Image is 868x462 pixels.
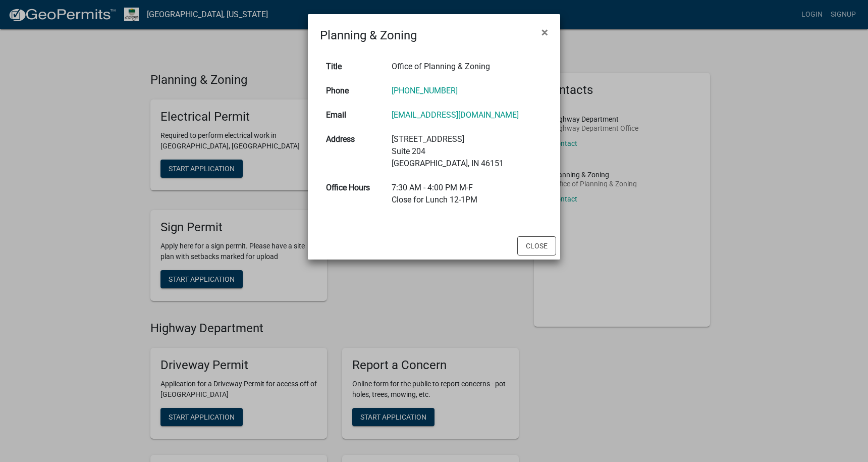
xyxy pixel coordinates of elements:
[320,127,386,176] th: Address
[392,182,542,206] div: 7:30 AM - 4:00 PM M-F Close for Lunch 12-1PM
[320,176,386,212] th: Office Hours
[392,110,519,120] a: [EMAIL_ADDRESS][DOMAIN_NAME]
[320,26,417,44] h4: Planning & Zoning
[517,236,556,255] button: Close
[533,18,556,46] button: Close
[320,103,386,127] th: Email
[386,55,548,79] td: Office of Planning & Zoning
[541,25,548,39] span: ×
[320,79,386,103] th: Phone
[320,55,386,79] th: Title
[386,127,548,176] td: [STREET_ADDRESS] Suite 204 [GEOGRAPHIC_DATA], IN 46151
[392,86,458,95] a: [PHONE_NUMBER]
